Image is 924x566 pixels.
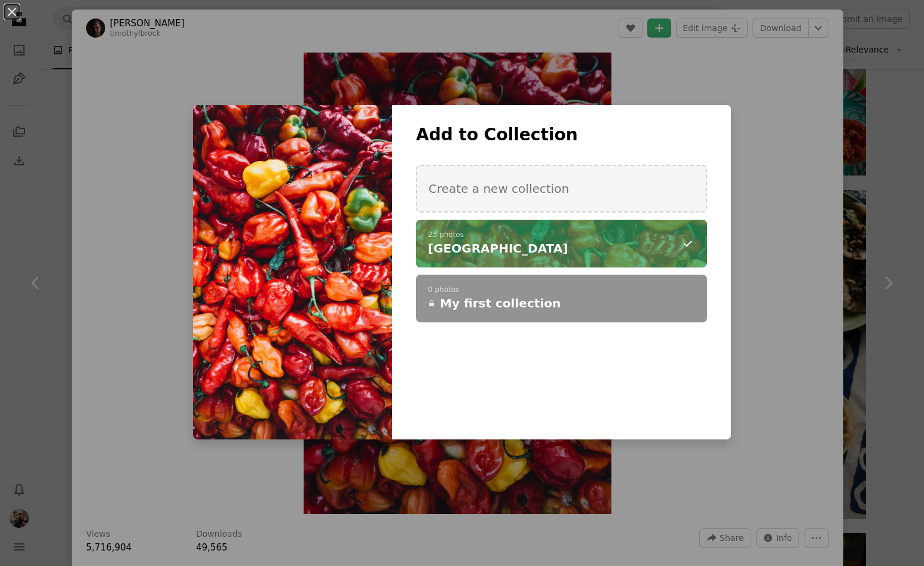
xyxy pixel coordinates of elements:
button: 0 photosMy first collection [416,275,707,322]
span: [GEOGRAPHIC_DATA] [428,240,568,257]
h3: Add to Collection [416,124,707,146]
p: 23 photos [428,230,695,240]
button: 23 photos[GEOGRAPHIC_DATA] [416,220,707,267]
span: My first collection [440,295,561,312]
p: 0 photos [428,285,695,295]
button: Create a new collection [416,165,707,213]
